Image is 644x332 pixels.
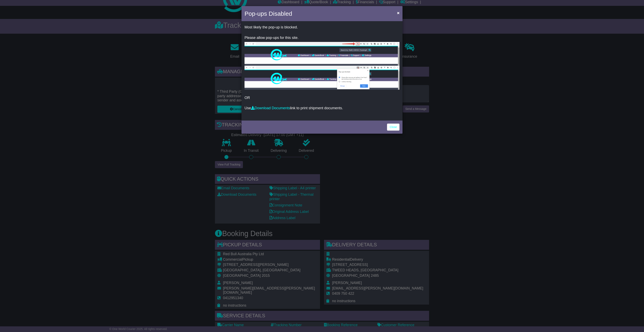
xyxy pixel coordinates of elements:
[245,9,292,18] h4: Pop-ups Disabled
[387,124,399,131] a: Close
[397,10,399,15] span: ×
[251,106,290,110] a: Download Documents
[395,9,401,17] button: Close
[245,66,399,90] img: allow-popup-2.png
[245,106,399,110] p: Use link to print shipment documents.
[245,36,399,40] p: Please allow pop-ups for this site.
[245,25,399,30] p: Most likely the pop-up is blocked.
[242,22,402,120] div: OR
[245,42,399,66] img: allow-popup-1.png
